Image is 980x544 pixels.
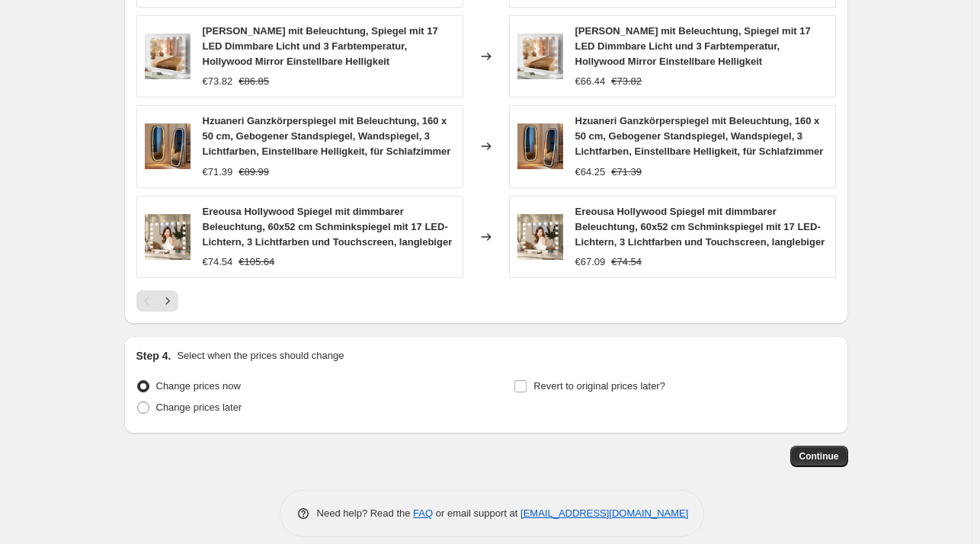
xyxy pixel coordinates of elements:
div: €67.09 [575,254,606,270]
a: [EMAIL_ADDRESS][DOMAIN_NAME] [520,507,688,519]
strike: €86.85 [239,74,269,89]
strike: €105.64 [239,254,274,270]
div: €64.25 [575,165,606,180]
button: Continue [790,446,848,467]
span: Hzuaneri Ganzkörperspiegel mit Beleuchtung, 160 x 50 cm, Gebogener Standspiegel, Wandspiegel, 3 L... [575,115,824,157]
nav: Pagination [136,290,178,312]
img: 71HbxQMmY1L_80x.jpg [145,214,191,260]
span: or email support at [433,507,520,519]
img: 813zA3G8HWL_80x.jpg [517,123,563,169]
span: Hzuaneri Ganzkörperspiegel mit Beleuchtung, 160 x 50 cm, Gebogener Standspiegel, Wandspiegel, 3 L... [203,115,451,157]
span: Need help? Read the [317,507,414,519]
div: €71.39 [203,165,233,180]
a: FAQ [413,507,433,519]
img: 813zA3G8HWL_80x.jpg [145,123,191,169]
img: 71trsyASUUL_80x.jpg [145,34,191,79]
div: €74.54 [203,254,233,270]
img: 71trsyASUUL_80x.jpg [517,34,563,79]
button: Next [157,290,178,312]
span: [PERSON_NAME] mit Beleuchtung, Spiegel mit 17 LED Dimmbare Licht und 3 Farbtemperatur, Hollywood ... [203,25,438,67]
span: [PERSON_NAME] mit Beleuchtung, Spiegel mit 17 LED Dimmbare Licht und 3 Farbtemperatur, Hollywood ... [575,25,811,67]
strike: €89.99 [239,165,269,180]
strike: €71.39 [611,165,642,180]
p: Select when the prices should change [177,348,344,363]
span: Revert to original prices later? [533,380,665,392]
strike: €74.54 [611,254,642,270]
span: Change prices later [156,402,242,413]
div: €66.44 [575,74,606,89]
strike: €73.82 [611,74,642,89]
span: Ereousa Hollywood Spiegel mit dimmbarer Beleuchtung, 60x52 cm Schminkspiegel mit 17 LED-Lichtern,... [203,206,453,248]
span: Change prices now [156,380,241,392]
h2: Step 4. [136,348,171,363]
span: Ereousa Hollywood Spiegel mit dimmbarer Beleuchtung, 60x52 cm Schminkspiegel mit 17 LED-Lichtern,... [575,206,825,248]
div: €73.82 [203,74,233,89]
span: Continue [799,450,839,462]
img: 71HbxQMmY1L_80x.jpg [517,214,563,260]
